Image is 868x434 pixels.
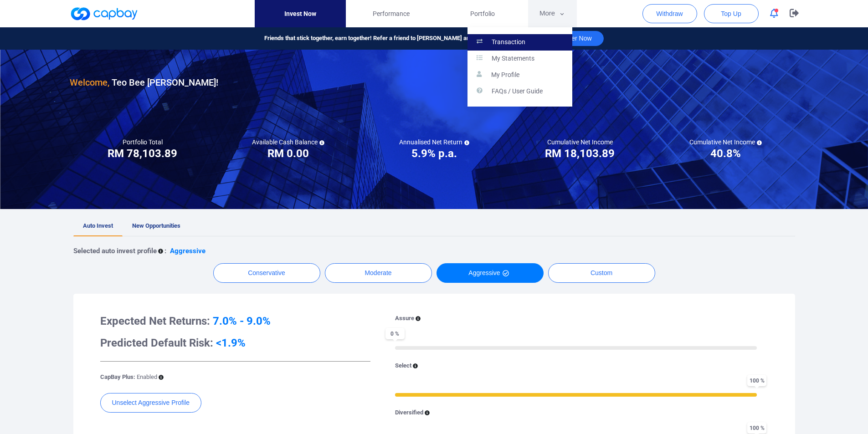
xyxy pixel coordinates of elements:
[467,34,572,51] a: Transaction
[492,87,543,96] p: FAQs / User Guide
[467,67,572,83] a: My Profile
[467,83,572,100] a: FAQs / User Guide
[491,71,519,79] p: My Profile
[492,55,534,63] p: My Statements
[467,51,572,67] a: My Statements
[492,38,525,46] p: Transaction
